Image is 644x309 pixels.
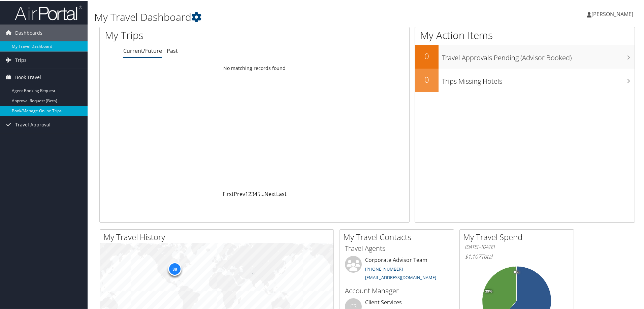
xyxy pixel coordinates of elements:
[514,270,519,274] tspan: 0%
[365,274,436,280] a: [EMAIL_ADDRESS][DOMAIN_NAME]
[415,44,635,68] a: 0Travel Approvals Pending (Advisor Booked)
[15,68,41,85] span: Book Travel
[167,46,178,54] a: Past
[15,116,51,132] span: Travel Approval
[245,190,248,197] a: 1
[105,28,275,42] h1: My Trips
[415,73,439,85] h2: 0
[15,4,82,20] img: airportal-logo.png
[465,252,481,260] span: $1,107
[415,28,635,42] h1: My Action Items
[15,51,27,68] span: Trips
[343,231,454,242] h2: My Travel Contacts
[100,62,409,74] td: No matching records found
[442,73,635,85] h3: Trips Missing Hotels
[15,24,42,41] span: Dashboards
[123,46,162,54] a: Current/Future
[276,190,287,197] a: Last
[365,265,403,271] a: [PHONE_NUMBER]
[264,190,276,197] a: Next
[260,190,264,197] span: …
[442,49,635,62] h3: Travel Approvals Pending (Advisor Booked)
[342,255,452,283] li: Corporate Advisor Team
[591,10,633,17] span: [PERSON_NAME]
[465,252,569,260] h6: Total
[345,243,449,253] h3: Travel Agents
[463,231,574,242] h2: My Travel Spend
[254,190,257,197] a: 4
[465,243,569,249] h6: [DATE] - [DATE]
[223,190,234,197] a: First
[345,285,449,295] h3: Account Manager
[234,190,245,197] a: Prev
[587,3,640,24] a: [PERSON_NAME]
[485,289,492,293] tspan: 39%
[168,262,181,275] div: 38
[257,190,260,197] a: 5
[415,50,439,61] h2: 0
[94,9,458,24] h1: My Travel Dashboard
[248,190,251,197] a: 2
[251,190,254,197] a: 3
[103,231,333,242] h2: My Travel History
[415,68,635,91] a: 0Trips Missing Hotels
